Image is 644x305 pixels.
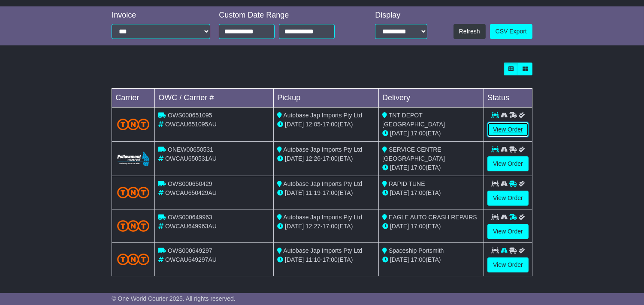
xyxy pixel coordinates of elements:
[382,146,445,162] span: SERVICE CENTRE [GEOGRAPHIC_DATA]
[305,155,320,162] span: 12:26
[389,180,425,187] span: RAPID TUNE
[411,164,426,171] span: 17:00
[168,146,213,153] span: ONEW00650531
[117,187,149,198] img: TNT_Domestic.png
[283,247,362,254] span: Autobase Jap Imports Pty Ltd
[305,121,320,128] span: 12:05
[390,189,409,196] span: [DATE]
[382,222,480,231] div: (ETA)
[305,223,320,230] span: 12:27
[283,214,362,221] span: Autobase Jap Imports Pty Ltd
[285,189,304,196] span: [DATE]
[487,224,529,239] a: View Order
[117,220,149,232] img: TNT_Domestic.png
[168,214,212,221] span: OWS000649963
[112,11,210,20] div: Invoice
[117,119,149,130] img: TNT_Domestic.png
[274,89,379,108] td: Pickup
[283,180,362,187] span: Autobase Jap Imports Pty Ltd
[277,120,375,129] div: - (ETA)
[112,89,155,108] td: Carrier
[389,214,477,221] span: EAGLE AUTO CRASH REPAIRS
[117,152,149,166] img: Followmont_Transport.png
[305,256,320,263] span: 11:10
[487,156,529,171] a: View Order
[165,223,217,230] span: OWCAU649963AU
[168,247,212,254] span: OWS000649297
[375,11,427,20] div: Display
[277,222,375,231] div: - (ETA)
[487,191,529,206] a: View Order
[117,254,149,265] img: TNT_Domestic.png
[155,89,274,108] td: OWC / Carrier #
[389,247,444,254] span: Spaceship Portsmith
[305,189,320,196] span: 11:19
[285,121,304,128] span: [DATE]
[382,129,480,138] div: (ETA)
[277,255,375,264] div: - (ETA)
[390,223,409,230] span: [DATE]
[382,112,445,128] span: TNT DEPOT [GEOGRAPHIC_DATA]
[382,163,480,172] div: (ETA)
[323,223,338,230] span: 17:00
[411,130,426,137] span: 17:00
[379,89,484,108] td: Delivery
[490,24,532,39] a: CSV Export
[219,11,354,20] div: Custom Date Range
[390,130,409,137] span: [DATE]
[411,189,426,196] span: 17:00
[454,24,486,39] button: Refresh
[390,256,409,263] span: [DATE]
[323,155,338,162] span: 17:00
[323,256,338,263] span: 17:00
[285,223,304,230] span: [DATE]
[487,122,529,137] a: View Order
[283,146,362,153] span: Autobase Jap Imports Pty Ltd
[168,112,212,119] span: OWS000651095
[277,188,375,197] div: - (ETA)
[112,295,236,302] span: © One World Courier 2025. All rights reserved.
[285,155,304,162] span: [DATE]
[487,257,529,272] a: View Order
[323,189,338,196] span: 17:00
[165,155,217,162] span: OWCAU650531AU
[283,112,362,119] span: Autobase Jap Imports Pty Ltd
[382,255,480,264] div: (ETA)
[285,256,304,263] span: [DATE]
[168,180,212,187] span: OWS000650429
[165,189,217,196] span: OWCAU650429AU
[411,256,426,263] span: 17:00
[411,223,426,230] span: 17:00
[382,188,480,197] div: (ETA)
[165,121,217,128] span: OWCAU651095AU
[165,256,217,263] span: OWCAU649297AU
[277,154,375,163] div: - (ETA)
[390,164,409,171] span: [DATE]
[323,121,338,128] span: 17:00
[484,89,532,108] td: Status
